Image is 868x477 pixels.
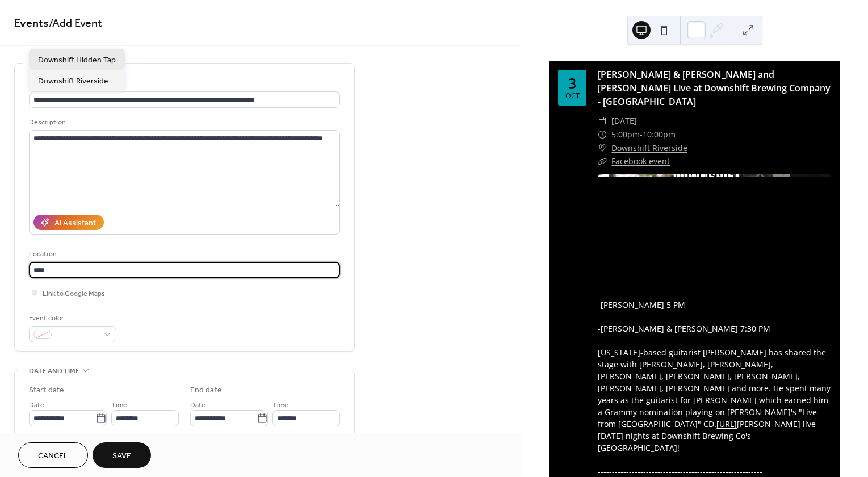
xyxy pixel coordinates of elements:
[38,450,68,462] span: Cancel
[29,312,114,324] div: Event color
[272,399,288,411] span: Time
[611,114,637,128] span: [DATE]
[18,442,88,468] button: Cancel
[29,78,338,90] div: Title
[29,399,44,411] span: Date
[190,384,222,396] div: End date
[111,399,127,411] span: Time
[29,248,338,260] div: Location
[598,128,607,141] div: ​
[93,442,151,468] button: Save
[38,76,108,87] span: Downshift Riverside
[716,419,737,429] a: [URL]
[49,12,102,35] span: / Add Event
[43,288,105,300] span: Link to Google Maps
[611,141,687,155] a: Downshift Riverside
[190,399,206,411] span: Date
[598,68,831,108] a: [PERSON_NAME] & [PERSON_NAME] and [PERSON_NAME] Live at Downshift Brewing Company - [GEOGRAPHIC_D...
[14,12,49,35] a: Events
[568,76,576,90] div: 3
[29,384,64,396] div: Start date
[598,141,607,155] div: ​
[54,217,96,229] div: AI Assistant
[643,128,676,141] span: 10:00pm
[112,450,131,462] span: Save
[598,114,607,128] div: ​
[565,93,580,100] div: Oct
[598,154,607,168] div: ​
[29,116,338,128] div: Description
[29,365,79,377] span: Date and time
[611,128,640,141] span: 5:00pm
[640,128,643,141] span: -
[611,156,670,166] a: Facebook event
[38,55,116,66] span: Downshift Hidden Tap
[33,215,104,230] button: AI Assistant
